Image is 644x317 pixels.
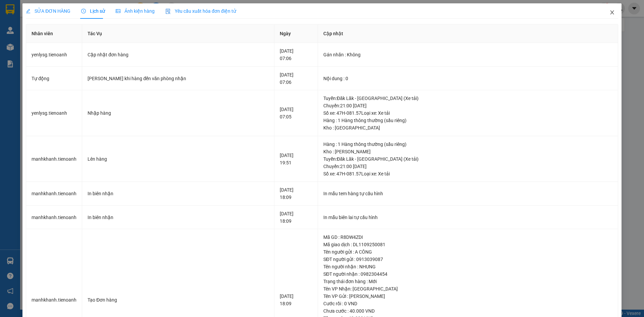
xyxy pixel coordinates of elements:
div: Nhập hàng [88,109,269,117]
span: Yêu cầu xuất hóa đơn điện tử [165,8,236,14]
div: Tên người gửi : A CÔNG [323,248,612,256]
div: [DATE] 07:06 [280,47,312,62]
div: In mẫu biên lai tự cấu hình [323,214,612,221]
th: Tác Vụ [82,24,274,43]
div: Gán nhãn : Không [323,51,612,58]
th: Cập nhật [318,24,618,43]
div: Cập nhật đơn hàng [88,51,269,58]
span: edit [26,9,31,13]
td: manhkhanh.tienoanh [26,182,82,206]
span: SỬA ĐƠN HÀNG [26,8,70,14]
div: Chưa cước : 40.000 VND [323,307,612,315]
div: Tạo Đơn hàng [88,296,269,304]
div: SĐT người nhận : 0982304454 [323,270,612,278]
td: yenlysg.tienoanh [26,43,82,67]
div: Mã GD : R8DW4ZDI [323,233,612,241]
div: In biên nhận [88,214,269,221]
td: manhkhanh.tienoanh [26,206,82,229]
span: Ảnh kiện hàng [116,8,155,14]
div: Cước rồi : 0 VND [323,300,612,307]
div: Tên VP Gửi : [PERSON_NAME] [323,293,612,300]
div: In mẫu tem hàng tự cấu hình [323,190,612,197]
button: Close [603,3,622,22]
div: [PERSON_NAME] khi hàng đến văn phòng nhận [88,75,269,82]
div: Tên người nhận : NHUNG [323,263,612,270]
div: [DATE] 18:09 [280,210,312,225]
th: Nhân viên [26,24,82,43]
div: Tuyến : Đăk Lăk - [GEOGRAPHIC_DATA] (Xe tải) Chuyến: 21:00 [DATE] Số xe: 47H-081.57 Loại xe: Xe tải [323,95,612,117]
div: SĐT người gửi : 0913039087 [323,256,612,263]
td: manhkhanh.tienoanh [26,136,82,182]
div: Tên VP Nhận: [GEOGRAPHIC_DATA] [323,285,612,293]
div: Tuyến : Đăk Lăk - [GEOGRAPHIC_DATA] (Xe tải) Chuyến: 21:00 [DATE] Số xe: 47H-081.57 Loại xe: Xe tải [323,155,612,177]
td: yenlysg.tienoanh [26,90,82,136]
td: Tự động [26,67,82,91]
span: clock-circle [81,9,86,13]
div: Trạng thái đơn hàng : Mới [323,278,612,285]
div: [DATE] 07:05 [280,106,312,120]
th: Ngày [274,24,318,43]
img: icon [165,9,171,14]
div: [DATE] 18:09 [280,186,312,201]
div: [DATE] 19:51 [280,152,312,166]
div: Lên hàng [88,155,269,163]
span: Lịch sử [81,8,105,14]
div: In biên nhận [88,190,269,197]
div: Hàng : 1 Hàng thông thường (sầu riêng) [323,117,612,124]
div: Hàng : 1 Hàng thông thường (sầu riêng) [323,141,612,148]
span: picture [116,9,120,13]
div: Mã giao dịch : DL1109250081 [323,241,612,248]
div: Kho : [GEOGRAPHIC_DATA] [323,124,612,131]
div: [DATE] 07:06 [280,71,312,86]
div: Nội dung : 0 [323,75,612,82]
span: close [609,10,615,15]
div: Kho : [PERSON_NAME] [323,148,612,155]
div: [DATE] 18:09 [280,293,312,307]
